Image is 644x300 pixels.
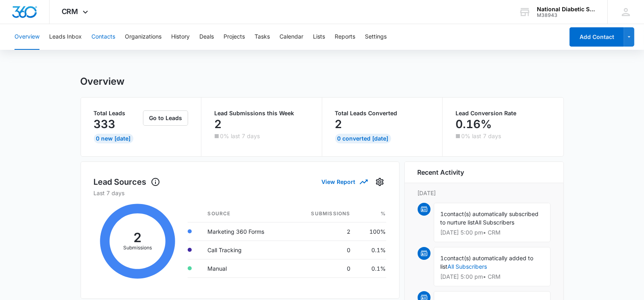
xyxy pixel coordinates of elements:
[290,259,357,278] td: 0
[335,24,355,50] button: Reports
[143,114,188,121] a: Go to Leads
[290,241,357,259] td: 0
[171,24,190,50] button: History
[290,222,357,241] td: 2
[448,263,487,270] a: All Subscribers
[335,110,430,116] p: Total Leads Converted
[62,7,79,16] span: CRM
[373,176,386,188] button: Settings
[357,222,386,241] td: 100%
[199,24,214,50] button: Deals
[441,210,444,217] span: 1
[418,189,551,197] p: [DATE]
[94,118,116,131] p: 333
[201,222,290,241] td: Marketing 360 Forms
[280,24,303,50] button: Calendar
[81,76,125,88] h1: Overview
[94,189,386,197] p: Last 7 days
[537,12,596,18] div: account id
[569,27,624,47] button: Add Contact
[224,24,245,50] button: Projects
[125,24,162,50] button: Organizations
[418,167,464,177] h6: Recent Activity
[313,24,325,50] button: Lists
[357,205,386,222] th: %
[456,118,492,131] p: 0.16%
[49,24,82,50] button: Leads Inbox
[91,24,115,50] button: Contacts
[94,176,160,188] h1: Lead Sources
[214,110,309,116] p: Lead Submissions this Week
[441,274,544,280] p: [DATE] 5:00 pm • CRM
[143,110,188,126] button: Go to Leads
[475,219,515,226] span: All Subscribers
[335,118,342,131] p: 2
[220,133,260,139] p: 0% last 7 days
[335,134,391,143] div: 0 Converted [DATE]
[255,24,270,50] button: Tasks
[357,241,386,259] td: 0.1%
[537,6,596,12] div: account name
[214,118,222,131] p: 2
[322,175,367,189] button: View Report
[441,255,444,261] span: 1
[441,255,534,270] span: contact(s) automatically added to list
[441,210,539,226] span: contact(s) automatically subscribed to nurture list
[365,24,387,50] button: Settings
[201,205,290,222] th: Source
[441,230,544,235] p: [DATE] 5:00 pm • CRM
[290,205,357,222] th: Submissions
[14,24,39,50] button: Overview
[461,133,501,139] p: 0% last 7 days
[201,241,290,259] td: Call Tracking
[456,110,551,116] p: Lead Conversion Rate
[94,134,133,143] div: 0 New [DATE]
[94,110,142,116] p: Total Leads
[357,259,386,278] td: 0.1%
[201,259,290,278] td: Manual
